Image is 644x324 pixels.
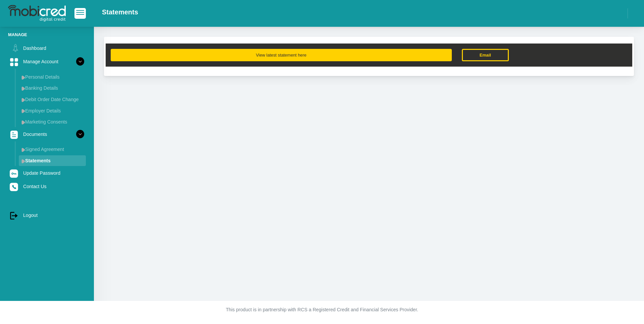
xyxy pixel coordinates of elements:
[8,5,66,22] img: logo-mobicred.svg
[19,105,86,116] a: Employer Details
[8,42,86,55] a: Dashboard
[21,109,25,113] img: menu arrow
[19,94,86,105] a: Debit Order Date Change
[21,75,25,80] img: menu arrow
[19,83,86,93] a: Banking Details
[19,155,86,166] a: Statements
[19,116,86,127] a: Marketing Consents
[8,180,86,193] a: Contact Us
[8,55,86,68] a: Manage Account
[136,306,508,313] p: This product is in partnership with RCS a Registered Credit and Financial Services Provider.
[21,159,25,163] img: menu arrow
[19,144,86,155] a: Signed Agreement
[21,86,25,91] img: menu arrow
[102,8,138,16] h2: Statements
[111,49,452,61] button: View latest statement here
[462,49,509,61] a: Email
[21,120,25,125] img: menu arrow
[8,128,86,141] a: Documents
[19,72,86,82] a: Personal Details
[21,148,25,152] img: menu arrow
[8,167,86,179] a: Update Password
[21,98,25,102] img: menu arrow
[8,31,86,38] li: Manage
[8,209,86,222] a: Logout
